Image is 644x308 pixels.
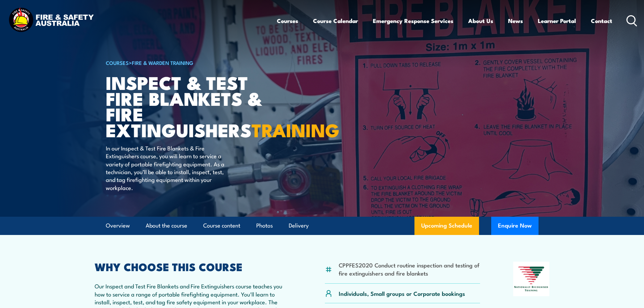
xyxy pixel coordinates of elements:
[106,217,130,235] a: Overview
[414,217,479,235] a: Upcoming Schedule
[106,74,273,138] h1: Inspect & Test Fire Blankets & Fire Extinguishers
[252,115,339,143] strong: TRAINING
[146,217,187,235] a: About the course
[513,262,550,296] img: Nationally Recognised Training logo.
[468,12,493,30] a: About Us
[313,12,358,30] a: Course Calendar
[106,144,229,191] p: In our Inspect & Test Fire Blankets & Fire Extinguishers course, you will learn to service a vari...
[339,261,480,277] li: CPPFES2020 Conduct routine inspection and testing of fire extinguishers and fire blankets
[373,12,453,30] a: Emergency Response Services
[591,12,612,30] a: Contact
[339,289,465,297] p: Individuals, Small groups or Corporate bookings
[106,58,273,67] h6: >
[132,59,193,66] a: Fire & Warden Training
[203,217,240,235] a: Course content
[277,12,298,30] a: Courses
[538,12,576,30] a: Learner Portal
[508,12,523,30] a: News
[289,217,309,235] a: Delivery
[106,59,129,66] a: COURSES
[491,217,539,235] button: Enquire Now
[95,262,292,271] h2: WHY CHOOSE THIS COURSE
[256,217,273,235] a: Photos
